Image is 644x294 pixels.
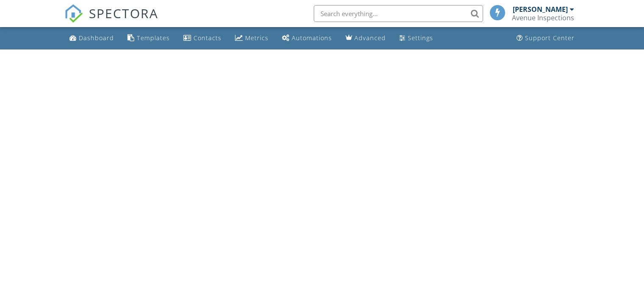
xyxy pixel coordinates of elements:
[513,5,568,14] div: [PERSON_NAME]
[342,30,389,46] a: Advanced
[354,34,386,42] div: Advanced
[525,34,575,42] div: Support Center
[79,34,114,42] div: Dashboard
[512,14,574,22] div: Avenue Inspections
[124,30,173,46] a: Templates
[64,11,158,29] a: SPECTORA
[193,34,221,42] div: Contacts
[279,30,335,46] a: Automations (Basic)
[89,4,158,22] span: SPECTORA
[292,34,332,42] div: Automations
[180,30,225,46] a: Contacts
[232,30,272,46] a: Metrics
[314,5,483,22] input: Search everything...
[137,34,170,42] div: Templates
[245,34,268,42] div: Metrics
[408,34,433,42] div: Settings
[396,30,437,46] a: Settings
[513,30,578,46] a: Support Center
[64,4,83,23] img: The Best Home Inspection Software - Spectora
[66,30,117,46] a: Dashboard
